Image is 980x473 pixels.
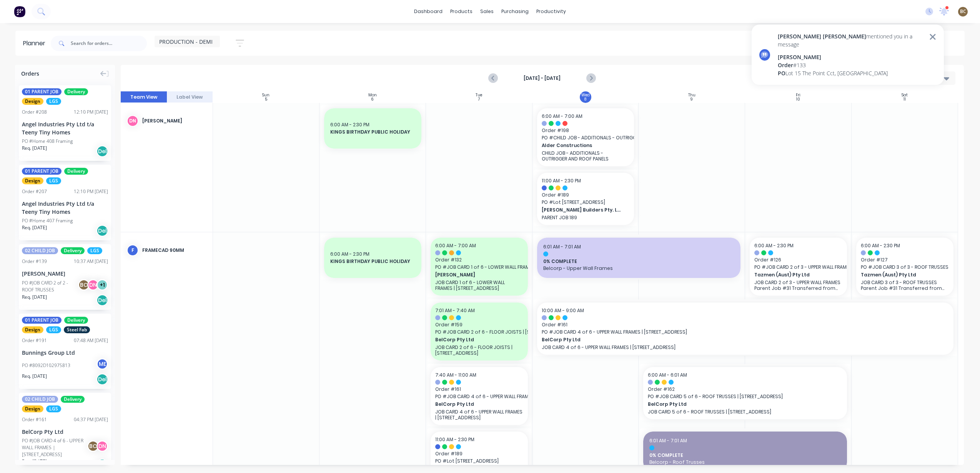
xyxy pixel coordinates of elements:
[542,177,581,184] span: 11:00 AM - 2:30 PM
[497,6,532,17] div: purchasing
[22,270,108,278] div: [PERSON_NAME]
[754,279,842,291] p: JOB CARD 2 of 3 - UPPER WALL FRAMES Parent Job #31 Transferred from Xero Quote QU-1066
[368,93,377,98] div: Mon
[22,405,43,412] span: Design
[22,247,58,254] span: 02 CHILD JOB
[902,93,908,98] div: Sat
[22,217,73,224] div: PO #Home 407 Framing
[542,134,630,141] span: PO # CHILD JOB - ADDITIONALS - OUTRIGGER AND ROOF PANELS
[97,279,108,291] div: + 1
[22,88,62,95] span: 01 PARENT JOB
[542,307,584,314] span: 10:00 AM - 9:00 AM
[690,98,693,101] div: 9
[903,98,906,101] div: 11
[330,129,415,136] span: KINGS BIRTHDAY PUBLIC HOLIDAY
[64,88,88,95] span: Delivery
[142,247,206,254] div: FRAMECAD 90mm
[265,98,267,101] div: 5
[22,416,47,423] div: Order # 161
[478,98,480,101] div: 7
[778,69,925,77] div: Lot 15 The Point Cct, [GEOGRAPHIC_DATA]
[22,109,47,116] div: Order # 208
[648,372,687,378] span: 6:00 AM - 6:01 AM
[46,405,61,412] span: LGS
[22,373,47,380] span: Req. [DATE]
[435,436,474,443] span: 11:00 AM - 2:30 PM
[435,264,523,271] span: PO # JOB CARD 1 of 6 - LOWER WALL FRAMES | Lot 3, #[GEOGRAPHIC_DATA] Carsledine
[97,358,108,370] div: ME
[121,91,167,103] button: Team View
[648,409,842,415] p: JOB CARD 5 of 6 - ROOF TRUSSES | [STREET_ADDRESS]
[371,98,374,101] div: 6
[435,329,523,336] span: PO # JOB CARD 2 of 6 - FLOOR JOISTS | [STREET_ADDRESS]
[532,6,570,17] div: productivity
[542,207,621,213] span: [PERSON_NAME] Builders Pty. Ltd.
[127,115,138,127] div: DN
[542,329,949,336] span: PO # JOB CARD 4 of 6 - UPPER WALL FRAMES | [STREET_ADDRESS]
[22,437,90,458] div: PO #JOB CARD 4 of 6 - UPPER WALL FRAMES | [STREET_ADDRESS]
[435,450,523,457] span: Order # 189
[61,247,85,254] span: Delivery
[61,396,85,403] span: Delivery
[435,393,523,400] span: PO # JOB CARD 4 of 6 - UPPER WALL FRAMES | [STREET_ADDRESS]
[74,416,108,423] div: 04:37 PM [DATE]
[861,264,949,271] span: PO # JOB CARD 3 of 3 - ROOF TRUSSES
[435,307,475,314] span: 7:01 AM - 7:40 AM
[22,145,47,152] span: Req. [DATE]
[543,243,581,250] span: 6:01 AM - 7:01 AM
[78,279,90,291] div: BC
[64,317,88,324] span: Delivery
[649,459,841,466] span: Belcorp - Roof Trusses
[46,326,61,333] span: LGS
[435,386,523,393] span: Order # 161
[542,150,630,162] p: CHILD JOB - ADDITIONALS - OUTRIGGER AND ROOF PANELS
[159,38,213,46] span: PRODUCTION - DEMI
[87,440,99,452] div: BC
[648,401,823,408] span: BelCorp Pty Ltd
[476,93,482,98] div: Tue
[435,256,523,263] span: Order # 132
[796,93,800,98] div: Fri
[97,459,108,470] div: Del
[22,168,62,175] span: 01 PARENT JOB
[542,127,630,134] span: Order # 198
[21,69,39,78] span: Orders
[542,199,630,206] span: PO # Lot [STREET_ADDRESS]
[14,6,25,17] img: Factory
[87,279,99,291] div: DN
[64,326,90,333] span: Steel Fab
[542,344,949,350] p: JOB CARD 4 of 6 - UPPER WALL FRAMES | [STREET_ADDRESS]
[22,458,47,465] span: Req. [DATE]
[97,440,108,452] div: DN
[23,39,49,48] div: Planner
[960,8,966,15] span: BC
[22,177,43,184] span: Design
[22,224,47,231] span: Req. [DATE]
[127,245,138,256] div: F
[542,113,582,119] span: 6:00 AM - 7:00 AM
[22,98,43,105] span: Design
[446,6,476,17] div: products
[22,120,108,136] div: Angel Industries Pty Ltd t/a Teeny Tiny Homes
[778,61,925,69] div: # 133
[435,336,514,343] span: BelCorp Pty Ltd
[435,344,523,356] p: JOB CARD 2 of 6 - FLOOR JOISTS | [STREET_ADDRESS]
[754,242,794,249] span: 6:00 AM - 2:30 PM
[330,258,415,265] span: KINGS BIRTHDAY PUBLIC HOLIDAY
[22,396,58,403] span: 02 CHILD JOB
[754,271,834,278] span: Tazmen (Aust) Pty Ltd
[542,192,630,198] span: Order # 189
[542,215,630,220] p: PARENT JOB 189
[22,279,80,293] div: PO #JOB CARD 2 of 2 - ROOF TRUSSES
[542,142,621,149] span: Alder Constructions
[796,98,800,101] div: 10
[97,294,108,306] div: Del
[435,279,523,291] p: JOB CARD 1 of 6 - LOWER WALL FRAMES | [STREET_ADDRESS]
[861,242,900,249] span: 6:00 AM - 2:30 PM
[754,264,842,271] span: PO # JOB CARD 2 of 3 - UPPER WALL FRAMES
[861,271,940,278] span: Tazmen (Aust) Pty Ltd
[584,98,586,101] div: 8
[778,61,793,69] span: Order
[22,326,43,333] span: Design
[22,138,73,145] div: PO #Home 408 Framing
